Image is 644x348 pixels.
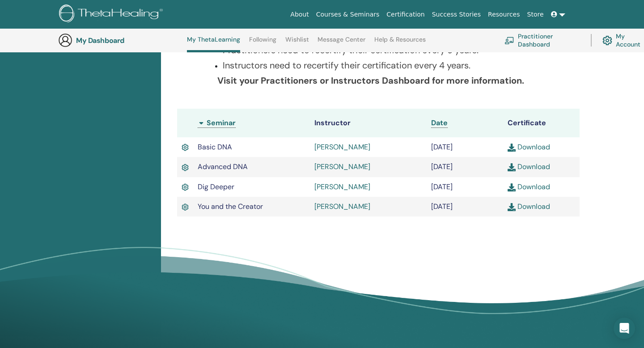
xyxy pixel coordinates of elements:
a: Date [431,118,448,128]
img: download.svg [508,163,516,171]
span: Dig Deeper [198,182,234,191]
th: Instructor [310,109,427,137]
a: About [287,6,312,23]
a: My ThetaLearning [187,36,240,52]
a: Download [508,142,550,152]
img: Active Certificate [182,162,189,173]
a: Message Center [318,36,365,50]
img: chalkboard-teacher.svg [504,37,514,44]
a: Help & Resources [374,36,426,50]
a: Practitioner Dashboard [504,30,580,50]
img: Active Certificate [182,182,189,192]
img: generic-user-icon.jpg [58,33,72,47]
img: download.svg [508,144,516,152]
a: [PERSON_NAME] [314,202,370,211]
a: Wishlist [285,36,309,50]
img: Active Certificate [182,142,189,153]
a: Certification [383,6,428,23]
td: [DATE] [427,137,503,157]
a: Following [249,36,276,50]
a: [PERSON_NAME] [314,162,370,171]
img: download.svg [508,203,516,211]
img: Active Certificate [182,202,189,212]
a: Download [508,162,550,171]
td: [DATE] [427,177,503,197]
span: Advanced DNA [198,162,248,171]
span: Basic DNA [198,142,232,152]
h3: My Dashboard [76,36,165,45]
a: [PERSON_NAME] [314,142,370,152]
a: Success Stories [428,6,484,23]
a: Resources [484,6,524,23]
a: [PERSON_NAME] [314,182,370,191]
img: logo.png [59,4,166,25]
b: Visit your Practitioners or Instructors Dashboard for more information. [217,75,524,86]
img: cog.svg [602,34,612,47]
td: [DATE] [427,197,503,216]
div: Open Intercom Messenger [614,318,635,339]
th: Certificate [503,109,580,137]
a: Download [508,182,550,191]
p: Instructors need to recertify their certification every 4 years. [223,59,545,72]
span: You and the Creator [198,202,263,211]
a: Download [508,202,550,211]
span: Date [431,118,448,127]
td: [DATE] [427,157,503,177]
a: Courses & Seminars [313,6,383,23]
img: download.svg [508,183,516,191]
a: Store [524,6,547,23]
